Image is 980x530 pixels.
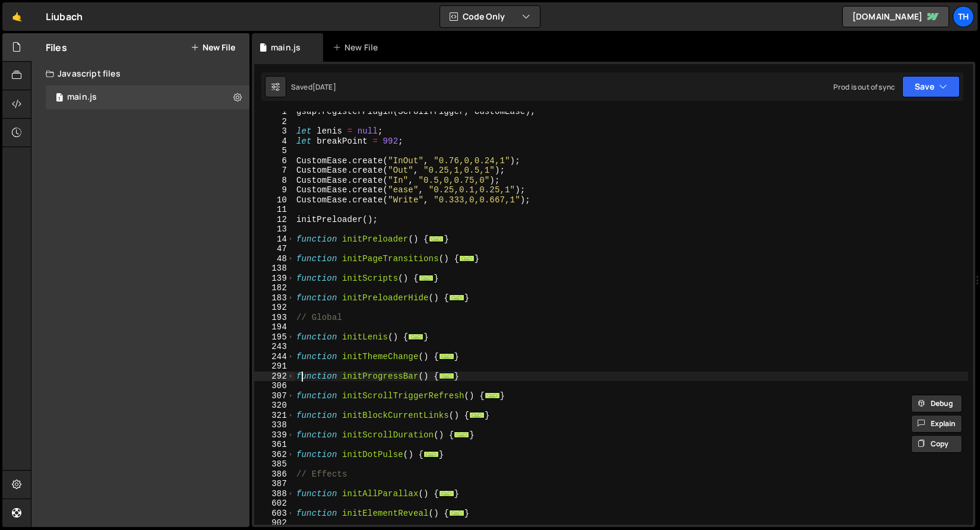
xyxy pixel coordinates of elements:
[440,6,540,27] button: Code Only
[254,254,295,264] div: 48
[254,126,295,137] div: 3
[902,76,960,97] button: Save
[842,6,949,27] a: [DOMAIN_NAME]
[254,156,295,166] div: 6
[254,244,295,254] div: 47
[419,274,434,281] span: ...
[254,381,295,391] div: 306
[46,9,83,24] div: Liubach
[333,42,382,53] div: New File
[254,479,295,489] div: 387
[454,431,470,437] span: ...
[254,205,295,215] div: 11
[485,392,500,398] span: ...
[459,255,475,261] span: ...
[953,6,974,27] a: Th
[67,92,97,103] div: main.js
[254,509,295,519] div: 603
[2,2,31,31] a: 🤙
[254,499,295,509] div: 602
[449,509,464,516] span: ...
[254,372,295,382] div: 292
[254,185,295,195] div: 9
[56,94,63,103] span: 1
[254,420,295,430] div: 338
[254,391,295,401] div: 307
[469,411,485,418] span: ...
[254,352,295,362] div: 244
[911,415,962,433] button: Explain
[254,361,295,372] div: 291
[271,42,301,53] div: main.js
[254,274,295,284] div: 139
[439,353,454,359] span: ...
[254,313,295,323] div: 193
[191,43,235,52] button: New File
[254,234,295,245] div: 14
[254,117,295,127] div: 2
[254,518,295,528] div: 902
[254,107,295,117] div: 1
[254,215,295,225] div: 12
[254,176,295,186] div: 8
[31,62,249,85] div: Javascript files
[46,85,249,109] div: 16256/43835.js
[254,411,295,421] div: 321
[254,303,295,313] div: 192
[449,294,464,300] span: ...
[833,82,895,92] div: Prod is out of sync
[254,224,295,234] div: 13
[911,435,962,453] button: Copy
[254,430,295,440] div: 339
[911,395,962,412] button: Debug
[254,283,295,293] div: 182
[423,450,439,457] span: ...
[254,440,295,450] div: 361
[254,264,295,274] div: 138
[312,82,336,92] div: [DATE]
[254,322,295,332] div: 194
[254,401,295,411] div: 320
[254,293,295,303] div: 183
[439,490,454,496] span: ...
[46,41,67,54] h2: Files
[409,333,424,339] span: ...
[254,342,295,352] div: 243
[254,489,295,499] div: 388
[254,195,295,205] div: 10
[254,450,295,460] div: 362
[429,235,444,242] span: ...
[439,372,454,379] span: ...
[291,82,336,92] div: Saved
[254,332,295,342] div: 195
[254,146,295,156] div: 5
[254,137,295,147] div: 4
[254,459,295,469] div: 385
[254,166,295,176] div: 7
[254,469,295,480] div: 386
